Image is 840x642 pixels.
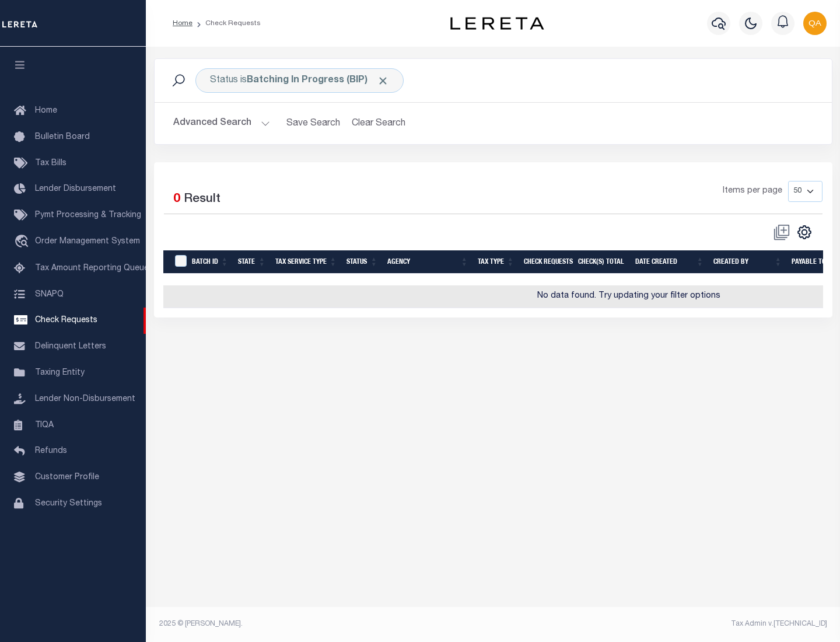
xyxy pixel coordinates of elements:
span: Security Settings [35,500,102,508]
i: travel_explore [14,235,33,250]
button: Clear Search [347,112,411,135]
span: Customer Profile [35,473,99,481]
div: Status is [195,68,404,93]
span: Bulletin Board [35,133,90,141]
div: 2025 © [PERSON_NAME]. [150,619,494,629]
span: Pymt Processing & Tracking [35,211,141,219]
th: Date Created: activate to sort column ascending [631,250,709,274]
div: Tax Admin v.[TECHNICAL_ID] [502,619,827,629]
th: Created By: activate to sort column ascending [709,250,787,274]
span: TIQA [35,421,54,429]
th: Tax Type: activate to sort column ascending [473,250,519,274]
span: Items per page [723,185,782,198]
th: State: activate to sort column ascending [233,250,271,274]
span: 0 [173,193,180,205]
img: logo-dark.svg [450,17,544,30]
li: Check Requests [192,18,261,29]
span: Delinquent Letters [35,343,106,351]
span: Tax Amount Reporting Queue [35,264,149,273]
th: Batch Id: activate to sort column ascending [187,250,233,274]
img: svg+xml;base64,PHN2ZyB4bWxucz0iaHR0cDovL3d3dy53My5vcmcvMjAwMC9zdmciIHBvaW50ZXItZXZlbnRzPSJub25lIi... [803,12,827,35]
a: Home [173,20,192,27]
th: Agency: activate to sort column ascending [383,250,473,274]
span: Tax Bills [35,159,66,168]
span: Order Management System [35,238,140,246]
span: Lender Disbursement [35,185,116,193]
b: Batching In Progress (BIP) [247,76,389,85]
th: Tax Service Type: activate to sort column ascending [271,250,342,274]
th: Status: activate to sort column ascending [342,250,383,274]
span: Home [35,107,57,115]
span: Lender Non-Disbursement [35,395,135,403]
th: Check Requests [519,250,573,274]
span: SNAPQ [35,290,64,298]
span: Taxing Entity [35,369,85,377]
button: Save Search [279,112,347,135]
th: Check(s) Total [573,250,631,274]
button: Advanced Search [173,112,270,135]
span: Click to Remove [377,75,389,87]
span: Check Requests [35,316,97,325]
label: Result [184,190,220,209]
span: Refunds [35,447,67,455]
